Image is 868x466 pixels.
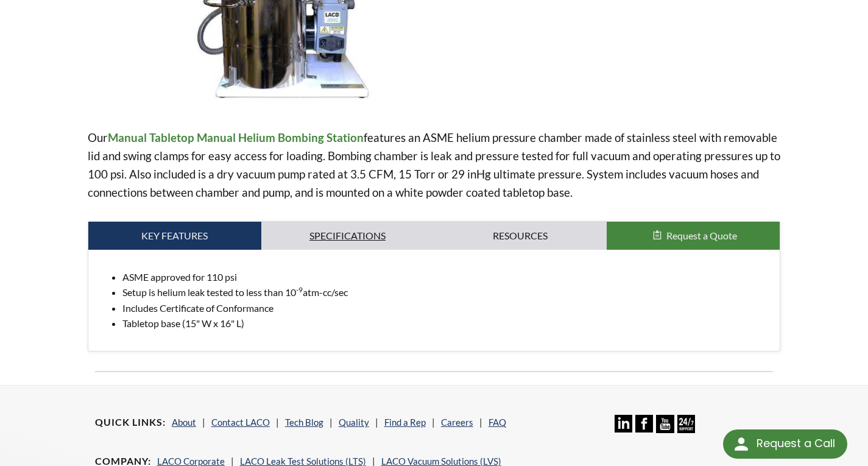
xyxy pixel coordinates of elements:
sup: -9 [296,285,303,294]
a: Key Features [88,222,261,250]
strong: Manual Tabletop Manual Helium Bombing Station [108,130,364,144]
li: Includes Certificate of Conformance [122,300,771,316]
a: Specifications [261,222,434,250]
p: Our features an ASME helium pressure chamber made of stainless steel with removable lid and swing... [88,129,781,202]
li: Tabletop base (15" W x 16" L) [122,316,771,331]
a: 24/7 Support [677,424,695,435]
a: Find a Rep [384,417,426,428]
div: Request a Call [757,429,835,457]
a: About [172,417,196,428]
div: Request a Call [723,429,847,459]
a: Quality [339,417,369,428]
span: Request a Quote [666,230,737,241]
a: Resources [434,222,607,250]
a: Tech Blog [285,417,323,428]
img: 24/7 Support Icon [677,415,695,432]
li: ASME approved for 110 psi [122,269,771,285]
button: Request a Quote [607,222,780,250]
a: Careers [441,417,473,428]
a: Contact LACO [211,417,270,428]
img: round button [732,434,751,454]
a: FAQ [489,417,506,428]
h4: Quick Links [95,416,166,429]
li: Setup is helium leak tested to less than 10 atm-cc/sec [122,284,771,300]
